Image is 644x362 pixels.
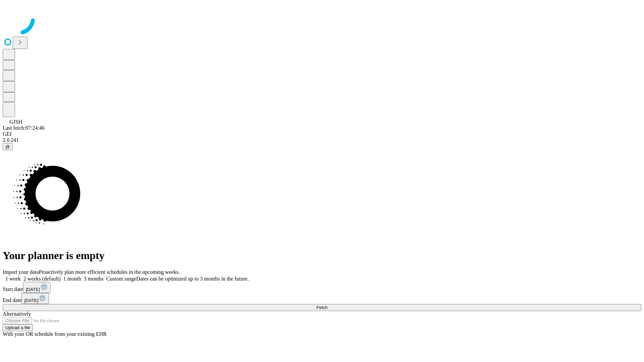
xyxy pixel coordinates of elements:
[3,269,39,275] span: Import your data
[39,269,180,275] span: Proactively plan more efficient schedules in the upcoming weeks.
[5,276,21,282] span: 1 week
[23,276,61,282] span: 2 weeks (default)
[106,276,136,282] span: Custom range
[3,282,641,293] div: Start date
[23,282,51,293] button: [DATE]
[21,293,49,304] button: [DATE]
[5,144,10,149] span: @
[63,276,81,282] span: 1 month
[3,249,641,262] h1: Your planner is empty
[26,287,40,292] span: [DATE]
[3,304,641,311] button: Fetch
[3,137,641,143] div: 2.0.241
[24,298,38,303] span: [DATE]
[3,331,107,337] span: With your OR schedule from your existing EHR
[3,293,641,304] div: End date
[3,131,641,137] div: GEI
[3,125,45,131] span: Last fetch: 07:24:46
[3,143,13,150] button: @
[316,305,327,310] span: Fetch
[84,276,104,282] span: 3 months
[9,119,22,125] span: GJSH
[136,276,249,282] span: Dates can be optimized up to 3 months in the future.
[3,311,31,317] span: Alternatively
[3,324,33,331] button: Upload a file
